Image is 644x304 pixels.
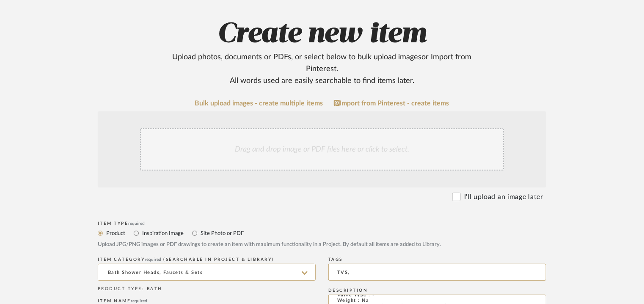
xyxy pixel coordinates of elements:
label: Product [105,229,125,238]
span: required [129,221,145,226]
span: (Searchable in Project & Library) [164,257,275,262]
a: Import from Pinterest - create items [334,99,449,107]
div: Upload JPG/PNG images or PDF drawings to create an item with maximum functionality in a Project. ... [98,240,546,249]
input: Enter Keywords, Separated by Commas [328,264,546,281]
mat-radio-group: Select item type [98,228,546,238]
div: PRODUCT TYPE [98,286,316,292]
label: Site Photo or PDF [200,229,244,238]
label: I'll upload an image later [464,192,543,202]
input: Type a category to search and select [98,264,316,281]
div: Item name [98,298,316,304]
h2: Create new item [52,17,592,87]
span: required [131,299,148,303]
a: Bulk upload images - create multiple items [195,100,323,107]
div: Tags [328,257,546,262]
span: : BATH [142,287,162,291]
div: Description [328,288,546,293]
div: ITEM CATEGORY [98,257,316,262]
div: Upload photos, documents or PDFs, or select below to bulk upload images or Import from Pinterest ... [157,51,487,87]
label: Inspiration Image [141,229,184,238]
span: required [145,257,162,262]
div: Item Type [98,221,546,226]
